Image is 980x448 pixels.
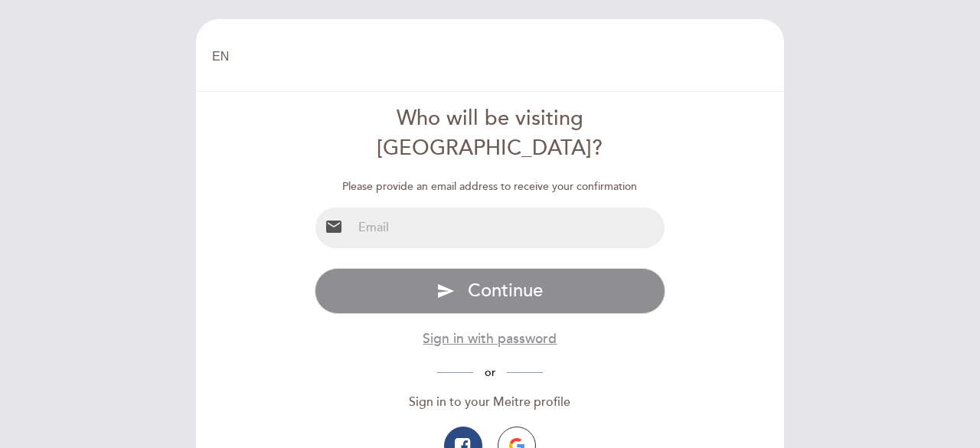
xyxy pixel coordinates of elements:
i: email [325,217,343,236]
span: or [473,366,507,379]
i: send [436,282,455,300]
button: send Continue [315,268,666,314]
div: Sign in to your Meitre profile [315,394,666,411]
div: Who will be visiting [GEOGRAPHIC_DATA]? [315,104,666,164]
input: Email [352,208,665,248]
span: Continue [468,280,543,302]
button: Sign in with password [423,329,557,348]
div: Please provide an email address to receive your confirmation [315,179,666,195]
